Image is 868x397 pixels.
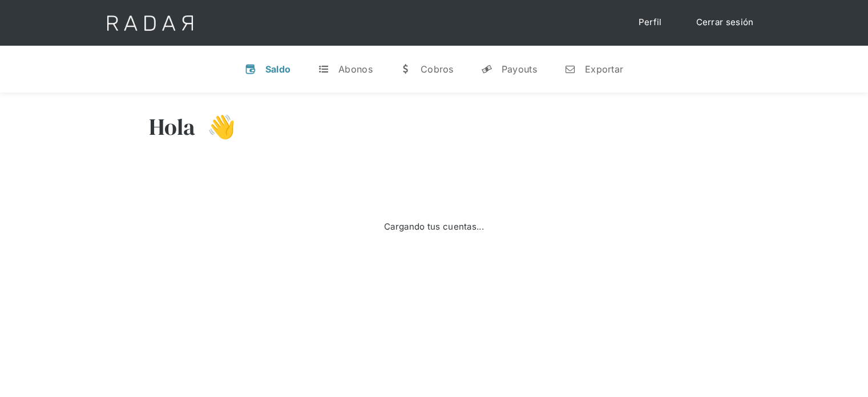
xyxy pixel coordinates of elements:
div: Cobros [421,63,454,75]
div: w [400,63,411,75]
div: v [245,63,256,75]
h3: 👋 [196,113,236,141]
div: y [481,63,492,75]
div: Payouts [502,63,537,75]
div: Cargando tus cuentas... [384,220,484,234]
div: n [564,63,576,75]
a: Perfil [627,11,673,34]
a: Cerrar sesión [685,11,765,34]
h3: Hola [149,113,196,141]
div: Exportar [585,63,623,75]
div: t [318,63,329,75]
div: Abonos [338,63,373,75]
div: Saldo [265,63,291,75]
